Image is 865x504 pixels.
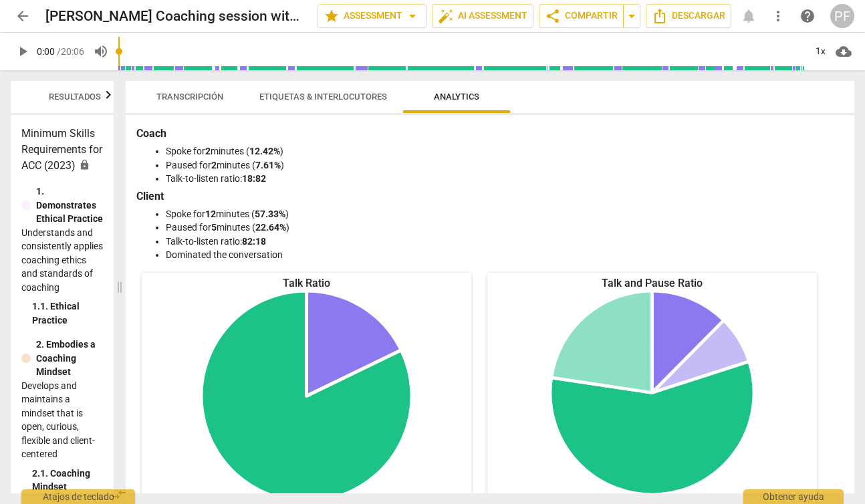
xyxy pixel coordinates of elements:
li: Paused for minutes ( ) [166,221,841,235]
div: Obtener ayuda [743,489,844,504]
li: Spoke for minutes ( ) [166,144,841,158]
button: Sharing summary [623,4,640,28]
b: 5 [211,222,217,233]
span: / 20:06 [57,46,84,57]
div: Talk and Pause Ratio [487,275,816,291]
b: 12.42% [249,146,280,156]
span: Assessment is enabled for this document. The competency model is locked and follows the assessmen... [79,159,90,170]
b: 22.64% [255,222,286,233]
span: compare_arrows [111,487,127,503]
span: AI Assessment [438,8,527,24]
span: share [545,8,561,24]
span: volume_up [93,43,109,59]
button: Descargar [646,4,731,28]
p: 1. Demonstrates Ethical Practice [36,184,103,226]
div: 1. 1. Ethical Practice [32,299,103,327]
button: PF [830,4,854,28]
div: 2. 1. Coaching Mindset [32,467,103,494]
b: 7.61% [255,160,281,170]
button: Reproducir [11,39,35,64]
span: Resultados [49,92,101,102]
b: Coach [136,127,166,140]
button: AI Assessment [432,4,533,28]
p: Understands and consistently applies coaching ethics and standards of coaching [21,226,103,295]
b: 57.33% [255,209,285,219]
span: help [799,8,816,24]
span: Assessment [324,8,420,24]
div: 1x [808,41,833,62]
h3: Minimum Skills Requirements for ACC (2023) [21,126,103,174]
span: Transcripción [156,92,223,102]
button: Compartir [539,4,624,28]
li: Talk-to-listen ratio: [166,235,841,249]
b: 82:18 [242,236,266,247]
li: Paused for minutes ( ) [166,158,841,172]
span: Compartir [545,8,618,24]
span: arrow_drop_down [624,8,640,24]
b: 18:82 [242,173,266,184]
span: star [324,8,340,24]
b: 2 [205,146,211,156]
li: Spoke for minutes ( ) [166,207,841,221]
button: Assessment [318,4,426,28]
li: Dominated the conversation [166,248,841,262]
div: Talk Ratio [142,275,471,291]
span: Analytics [434,92,479,102]
span: play_arrow [15,43,31,59]
span: arrow_back [15,8,31,24]
p: 2. Embodies a Coaching Mindset [36,338,103,379]
a: Obtener ayuda [795,4,820,28]
b: 2 [211,160,217,170]
b: Client [136,190,164,203]
span: auto_fix_high [438,8,454,24]
span: Descargar [652,8,725,24]
h2: [PERSON_NAME] Coaching session with [PERSON_NAME] [45,8,307,25]
span: 0:00 [37,46,55,57]
span: cloud_download [836,43,852,59]
span: Etiquetas & Interlocutores [259,92,387,102]
p: Develops and maintains a mindset that is open, curious, flexible and client-centered [21,379,103,461]
span: arrow_drop_down [404,8,420,24]
div: Atajos de teclado [21,489,135,504]
span: more_vert [770,8,786,24]
button: Volume [89,39,113,64]
b: 12 [205,209,216,219]
li: Talk-to-listen ratio: [166,172,841,186]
